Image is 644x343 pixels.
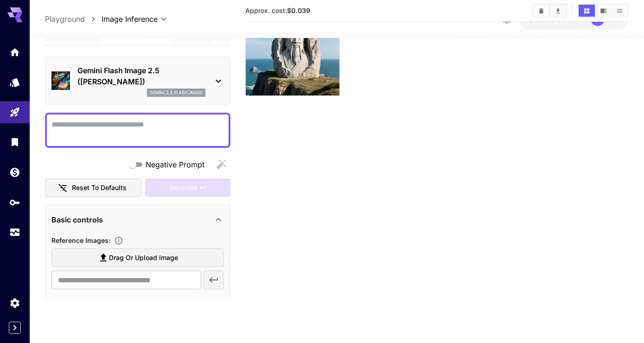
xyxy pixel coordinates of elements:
div: Library [9,136,20,148]
div: Basic controls [51,209,224,231]
b: $0.039 [287,6,310,14]
div: API Keys [9,197,20,208]
p: gemini_2_5_flash_image [150,89,203,96]
nav: breadcrumb [45,13,102,25]
div: Clear AllDownload All [532,4,567,18]
button: Show media in grid view [579,5,595,17]
span: $17.88 [529,15,551,23]
span: Image Inference [102,13,158,25]
span: Reference Images : [51,236,110,244]
button: Download All [550,5,566,17]
button: Show media in list view [612,5,628,17]
label: Drag or upload image [51,248,224,267]
div: Show media in grid viewShow media in video viewShow media in list view [578,4,629,18]
span: Negative Prompt [146,159,204,170]
div: Usage [9,227,20,238]
button: Reset to defaults [45,178,141,197]
span: Drag or upload image [109,252,178,264]
button: Show media in video view [595,5,612,17]
div: Home [9,46,20,58]
a: Playground [45,13,85,25]
div: Playground [9,107,20,118]
button: Upload a reference image to guide the result. This is needed for Image-to-Image or Inpainting. Su... [110,236,127,245]
div: Settings [9,297,20,309]
button: Expand sidebar [9,322,21,334]
button: Clear All [533,5,549,17]
div: Gemini Flash Image 2.5 ([PERSON_NAME])gemini_2_5_flash_image [51,61,224,101]
div: Models [9,76,20,88]
p: Basic controls [51,214,103,225]
span: Approx. cost: [245,6,310,14]
img: 2Q== [246,2,339,95]
span: credits left [551,15,583,23]
p: Gemini Flash Image 2.5 ([PERSON_NAME]) [77,65,205,87]
div: Wallet [9,166,20,178]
